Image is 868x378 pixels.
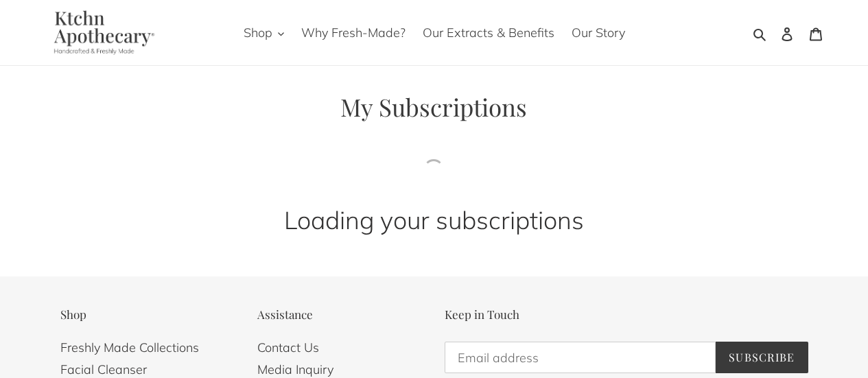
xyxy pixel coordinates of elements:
[716,342,808,373] button: Subscribe
[301,25,406,41] span: Why Fresh-Made?
[124,93,744,121] h1: My Subscriptions
[257,340,319,355] a: Contact Us
[257,362,333,377] a: Media Inquiry
[565,21,632,44] a: Our Story
[237,21,291,44] button: Shop
[572,25,625,41] span: Our Story
[294,21,412,44] a: Why Fresh-Made?
[60,362,147,377] a: Facial Cleanser
[423,25,554,41] span: Our Extracts & Benefits
[60,307,237,321] p: Shop
[284,202,584,239] span: Loading your subscriptions
[244,25,272,41] span: Shop
[60,340,199,355] a: Freshly Made Collections
[445,342,716,373] input: Email address
[445,307,808,321] p: Keep in Touch
[257,307,424,321] p: Assistance
[416,21,561,44] a: Our Extracts & Benefits
[38,10,165,55] img: Ktchn Apothecary
[729,350,795,364] span: Subscribe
